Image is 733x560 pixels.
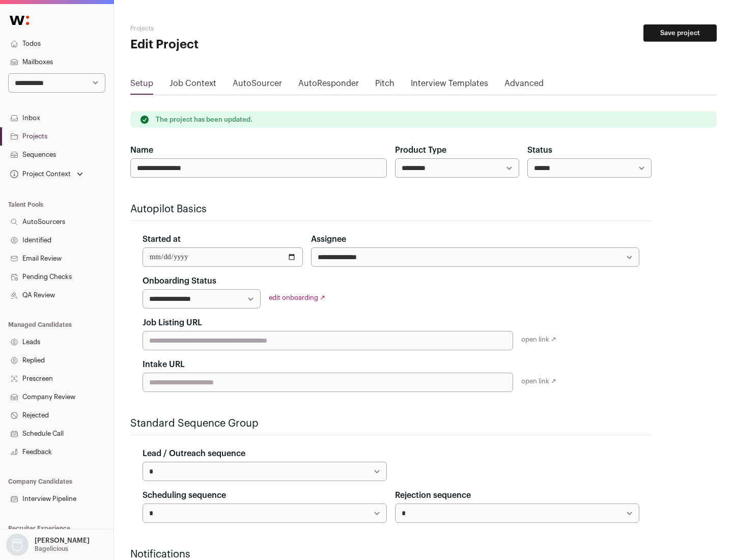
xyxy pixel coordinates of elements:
label: Lead / Outreach sequence [143,447,245,460]
div: Project Context [8,170,71,178]
label: Status [527,144,552,156]
h2: Autopilot Basics [130,202,652,216]
label: Assignee [311,233,346,245]
label: Intake URL [143,358,185,371]
h1: Edit Project [130,37,326,53]
a: AutoResponder [298,77,359,94]
button: Open dropdown [4,534,92,556]
a: Setup [130,77,153,94]
label: Job Listing URL [143,317,202,329]
img: nopic.png [6,534,29,556]
label: Rejection sequence [395,489,471,501]
button: Open dropdown [8,167,85,181]
label: Product Type [395,144,446,156]
label: Started at [143,233,181,245]
p: [PERSON_NAME] [35,537,90,545]
label: Onboarding Status [143,275,216,287]
h2: Standard Sequence Group [130,416,652,431]
a: Pitch [375,77,394,94]
a: Job Context [170,77,216,94]
p: The project has been updated. [156,116,252,124]
a: AutoSourcer [233,77,282,94]
button: Save project [643,24,717,42]
label: Scheduling sequence [143,489,226,501]
img: Wellfound [4,10,35,31]
p: Bagelicious [35,545,68,553]
label: Name [130,144,153,156]
a: Advanced [504,77,544,94]
a: Interview Templates [411,77,488,94]
h2: Projects [130,24,326,33]
a: edit onboarding ↗ [269,294,325,301]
